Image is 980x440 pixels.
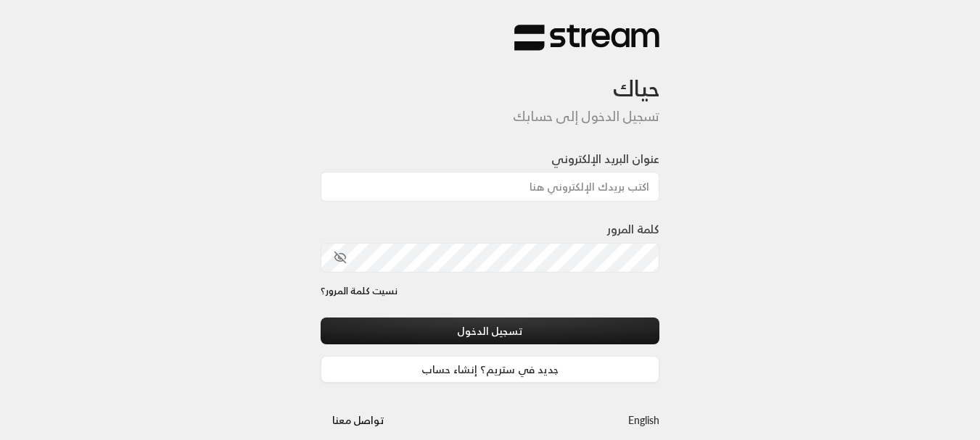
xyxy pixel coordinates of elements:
[321,411,397,429] a: تواصل معنا
[514,24,659,52] img: Stream Logo
[607,220,659,238] label: كلمة المرور
[321,356,660,383] a: جديد في ستريم؟ إنشاء حساب
[321,317,660,344] button: تسجيل الدخول
[328,245,353,270] button: toggle password visibility
[321,51,660,101] h3: حياك
[321,172,660,202] input: اكتب بريدك الإلكتروني هنا
[628,407,659,433] a: English
[321,407,397,433] button: تواصل معنا
[321,109,660,125] h5: تسجيل الدخول إلى حسابك
[321,284,398,299] a: نسيت كلمة المرور؟
[551,150,659,167] label: عنوان البريد الإلكتروني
